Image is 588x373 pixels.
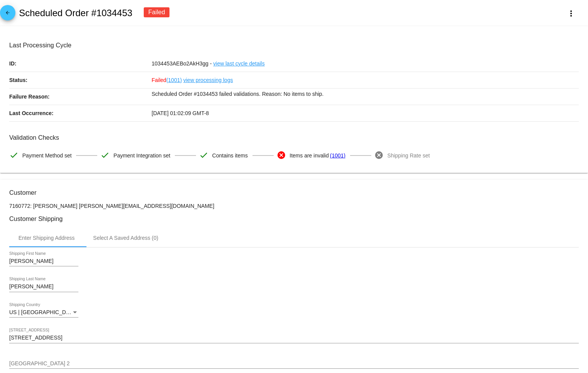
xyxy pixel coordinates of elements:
[9,105,152,121] p: Last Occurrence:
[9,89,152,105] p: Failure Reason:
[9,72,152,88] p: Status:
[9,284,78,290] input: Shipping Last Name
[152,89,579,99] p: Scheduled Order #1034453 failed validations. Reason: No items to ship.
[277,151,286,160] mat-icon: cancel
[9,189,579,196] h3: Customer
[9,361,579,367] input: Shipping Street 2
[152,110,209,116] span: [DATE] 01:02:09 GMT-8
[3,10,12,19] mat-icon: arrow_back
[290,147,329,164] span: Items are invalid
[18,235,75,241] div: Enter Shipping Address
[152,77,182,83] span: Failed
[166,72,182,88] a: (1001)
[9,203,579,209] p: 7160772: [PERSON_NAME] [PERSON_NAME][EMAIL_ADDRESS][DOMAIN_NAME]
[19,8,132,18] h2: Scheduled Order #1034453
[22,147,71,164] span: Payment Method set
[9,151,18,160] mat-icon: check
[144,7,170,17] div: Failed
[9,309,78,316] mat-select: Shipping Country
[374,151,384,160] mat-icon: cancel
[9,134,579,141] h3: Validation Checks
[113,147,170,164] span: Payment Integration set
[387,147,430,164] span: Shipping Rate set
[100,151,110,160] mat-icon: check
[330,147,345,164] a: (1001)
[566,9,576,18] mat-icon: more_vert
[152,60,212,67] span: 1034453AEBo2AkH3gg -
[212,147,248,164] span: Contains items
[9,55,152,72] p: ID:
[213,55,265,72] a: view last cycle details
[9,258,78,264] input: Shipping First Name
[9,309,77,315] span: US | [GEOGRAPHIC_DATA]
[9,215,579,222] h3: Customer Shipping
[9,335,579,341] input: Shipping Street 1
[9,42,579,49] h3: Last Processing Cycle
[199,151,208,160] mat-icon: check
[183,72,233,88] a: view processing logs
[93,235,158,241] div: Select A Saved Address (0)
